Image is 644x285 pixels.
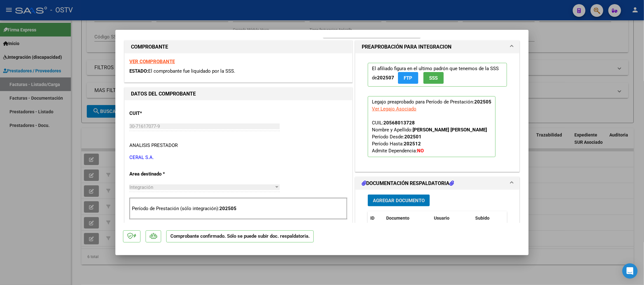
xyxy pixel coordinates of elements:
strong: 202501 [404,134,421,140]
span: Integración [129,184,153,190]
span: FTP [404,75,413,81]
div: PREAPROBACIÓN PARA INTEGRACION [355,53,519,172]
span: Documento [386,215,409,221]
span: Agregar Documento [373,198,425,203]
span: ESTADO: [129,68,148,74]
datatable-header-cell: Subido [473,211,504,225]
strong: DATOS DEL COMPROBANTE [131,91,196,97]
h1: PREAPROBACIÓN PARA INTEGRACION [362,43,451,51]
div: Ver Legajo Asociado [372,105,416,112]
span: ID [370,215,374,221]
span: Subido [475,215,490,221]
span: CUIL: Nombre y Apellido: Período Desde: Período Hasta: Admite Dependencia: [372,120,487,154]
p: Legajo preaprobado para Período de Prestación: [368,96,496,157]
datatable-header-cell: ID [368,211,384,225]
p: CUIT [129,110,195,117]
p: Area destinado * [129,170,195,178]
p: Comprobante confirmado. Sólo se puede subir doc. respaldatoria. [166,230,314,243]
p: El afiliado figura en el ultimo padrón que tenemos de la SSS de [368,63,507,87]
div: Open Intercom Messenger [622,263,638,279]
button: SSS [423,72,444,84]
div: 20568013728 [383,119,415,126]
strong: 202507 [377,75,394,81]
datatable-header-cell: Usuario [431,211,473,225]
strong: 202512 [404,141,421,147]
strong: 202505 [219,206,236,211]
a: VER COMPROBANTE [129,59,175,64]
button: Agregar Documento [368,195,430,206]
strong: [PERSON_NAME] [PERSON_NAME] [413,127,487,133]
span: Usuario [434,215,449,221]
button: FTP [398,72,418,84]
strong: NO [417,148,424,154]
strong: 202505 [474,99,491,105]
mat-expansion-panel-header: PREAPROBACIÓN PARA INTEGRACION [355,41,519,53]
span: El comprobante fue liquidado por la SSS. [148,68,235,74]
mat-expansion-panel-header: DOCUMENTACIÓN RESPALDATORIA [355,177,519,190]
strong: COMPROBANTE [131,44,168,50]
h1: DOCUMENTACIÓN RESPALDATORIA [362,180,454,187]
div: ANALISIS PRESTADOR [129,142,178,149]
datatable-header-cell: Documento [384,211,431,225]
p: CERAL S.A. [129,154,347,161]
span: SSS [429,75,438,81]
p: Período de Prestación (sólo integración): [132,205,345,212]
